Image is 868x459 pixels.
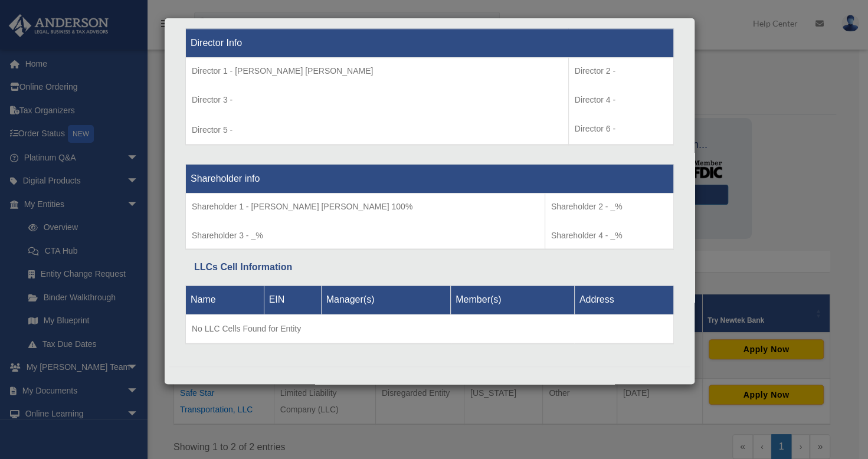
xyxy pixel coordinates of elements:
th: Name [186,286,264,314]
p: Shareholder 4 - _% [551,228,667,243]
p: Director 1 - [PERSON_NAME] [PERSON_NAME] [192,64,562,78]
p: Shareholder 2 - _% [551,199,667,214]
p: Director 2 - [575,64,667,78]
td: No LLC Cells Found for Entity [186,314,674,344]
th: Manager(s) [321,286,451,314]
div: LLCs Cell Information [194,259,665,276]
p: Director 6 - [575,122,667,136]
th: EIN [264,286,321,314]
p: Director 4 - [575,93,667,107]
th: Member(s) [451,286,575,314]
p: Director 3 - [192,93,562,107]
p: Shareholder 1 - [PERSON_NAME] [PERSON_NAME] 100% [192,199,539,214]
th: Address [574,286,673,314]
th: Director Info [186,28,674,57]
td: Director 5 - [186,57,569,145]
p: Shareholder 3 - _% [192,228,539,243]
th: Shareholder info [186,164,674,193]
